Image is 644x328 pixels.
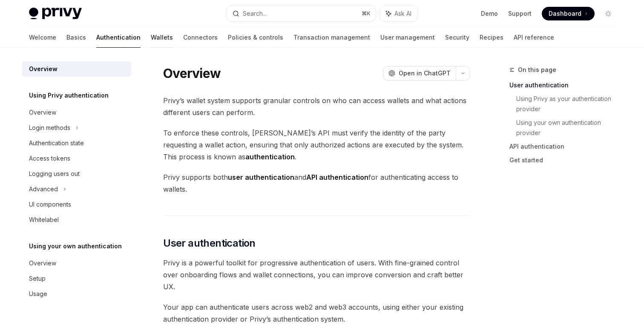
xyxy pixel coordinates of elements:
strong: authentication [245,152,295,161]
a: Demo [481,9,498,18]
h5: Using your own authentication [29,241,122,251]
span: Your app can authenticate users across web2 and web3 accounts, using either your existing authent... [163,301,470,325]
div: Overview [29,107,56,118]
a: Access tokens [22,151,131,166]
a: Recipes [480,27,503,48]
h1: Overview [163,66,221,81]
button: Open in ChatGPT [383,66,456,81]
div: Advanced [29,184,58,194]
span: On this page [518,65,556,75]
div: Setup [29,273,46,284]
a: Using your own authentication provider [516,116,622,140]
a: API reference [514,27,554,48]
button: Ask AI [380,6,417,21]
h5: Using Privy authentication [29,90,109,101]
img: light logo [29,8,82,20]
span: To enforce these controls, [PERSON_NAME]’s API must verify the identity of the party requesting a... [163,127,470,163]
a: Dashboard [542,7,595,20]
a: UI components [22,197,131,212]
span: Ask AI [394,9,411,18]
a: Setup [22,271,131,286]
a: Policies & controls [228,27,283,48]
a: Authentication [96,27,141,48]
div: Search... [243,9,267,19]
a: Logging users out [22,166,131,181]
a: Overview [22,61,131,77]
div: Authentication state [29,138,84,148]
strong: API authentication [306,173,368,181]
a: Basics [66,27,86,48]
span: Privy is a powerful toolkit for progressive authentication of users. With fine-grained control ov... [163,257,470,293]
div: Logging users out [29,169,80,179]
a: Transaction management [293,27,370,48]
a: Authentication state [22,135,131,151]
a: Security [445,27,469,48]
a: API authentication [509,140,622,153]
a: Overview [22,256,131,271]
button: Toggle dark mode [601,7,615,20]
div: Whitelabel [29,215,59,225]
a: Overview [22,105,131,120]
div: Overview [29,64,57,74]
a: Using Privy as your authentication provider [516,92,622,116]
button: Search...⌘K [227,6,376,21]
a: Whitelabel [22,212,131,227]
a: User management [380,27,435,48]
div: Login methods [29,123,70,133]
span: Dashboard [549,9,581,18]
a: Wallets [151,27,173,48]
div: Overview [29,258,56,268]
span: Privy’s wallet system supports granular controls on who can access wallets and what actions diffe... [163,95,470,118]
a: Connectors [183,27,218,48]
a: Usage [22,286,131,302]
span: ⌘ K [362,10,371,17]
a: Get started [509,153,622,167]
a: User authentication [509,78,622,92]
a: Support [508,9,532,18]
div: Access tokens [29,153,70,164]
span: User authentication [163,236,256,250]
div: Usage [29,289,47,299]
span: Open in ChatGPT [399,69,451,78]
strong: user authentication [228,173,294,181]
a: Welcome [29,27,56,48]
span: Privy supports both and for authenticating access to wallets. [163,171,470,195]
div: UI components [29,199,71,210]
